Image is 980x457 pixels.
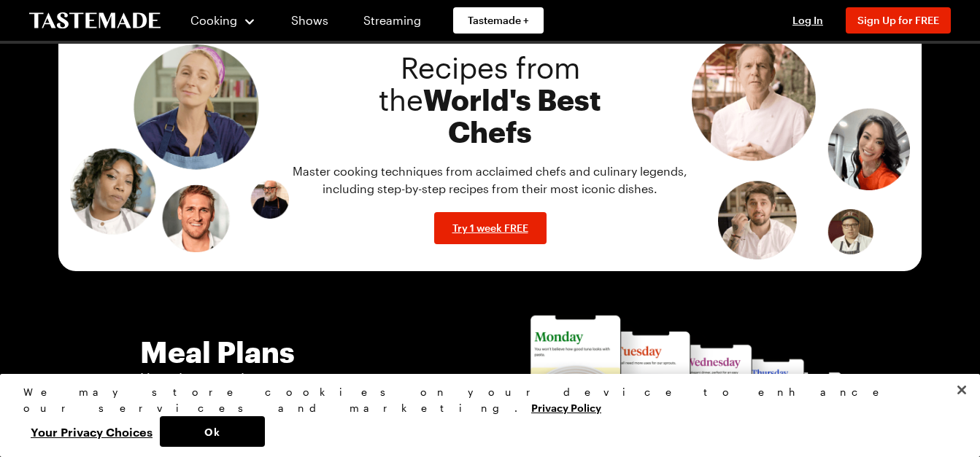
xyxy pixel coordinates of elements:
[531,400,601,414] a: More information about your privacy, opens in a new tab
[190,13,237,27] span: Cooking
[452,221,528,235] span: Try 1 week FREE
[792,14,823,26] span: Log In
[857,14,939,26] span: Sign Up for FREE
[23,416,160,447] button: Your Privacy Choices
[190,3,256,38] button: Cooking
[779,13,837,28] button: Log In
[946,374,978,406] button: Close
[160,416,265,447] button: Ok
[23,384,944,416] div: We may store cookies on your device to enhance our services and marketing.
[423,82,601,149] span: World's Best Chefs
[846,7,951,34] button: Sign Up for FREE
[350,52,630,148] h3: Recipes from the
[468,13,529,28] span: Tastemade +
[140,336,496,368] h3: Meal Plans
[434,212,547,244] a: Try 1 week FREE
[453,7,544,34] a: Tastemade +
[289,163,692,198] p: Master cooking techniques from acclaimed chefs and culinary legends, including step-by-step recip...
[29,12,161,29] a: To Tastemade Home Page
[23,384,944,447] div: Privacy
